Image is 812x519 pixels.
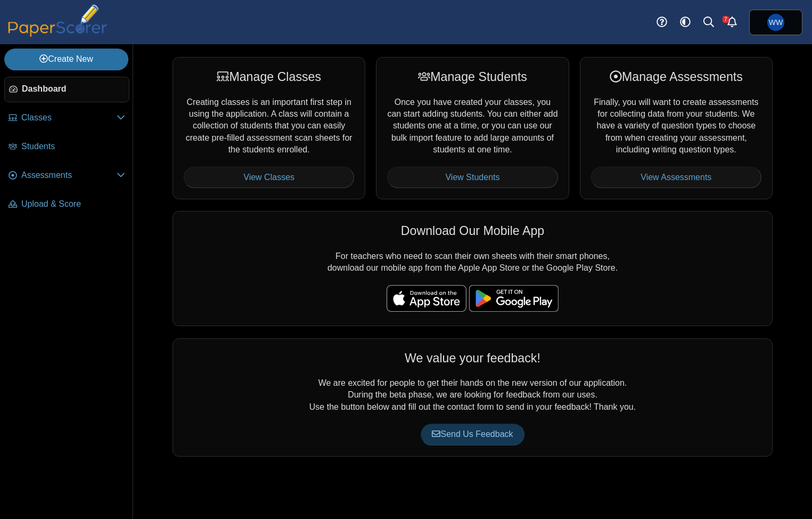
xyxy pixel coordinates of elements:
span: Students [21,141,125,152]
div: Manage Classes [184,68,354,85]
a: Create New [4,48,128,70]
span: Classes [21,112,117,124]
img: apple-store-badge.svg [387,285,466,312]
div: Creating classes is an important first step in using the application. A class will contain a coll... [173,57,365,199]
a: PaperScorer [4,29,111,38]
a: Students [4,134,129,160]
a: View Students [387,167,557,188]
img: PaperScorer [4,4,111,37]
a: Upload & Score [4,192,129,217]
a: Alerts [720,11,744,34]
a: Dashboard [4,77,129,102]
div: Manage Students [387,68,557,85]
span: Assessments [21,169,117,181]
a: Classes [4,106,129,131]
a: Assessments [4,163,129,189]
span: William Whitney [769,19,783,26]
a: William Whitney [749,10,802,35]
div: We are excited for people to get their hands on the new version of our application. During the be... [173,338,773,457]
a: View Classes [184,167,354,188]
div: Finally, you will want to create assessments for collecting data from your students. We have a va... [580,57,773,199]
span: Dashboard [22,83,125,95]
div: For teachers who need to scan their own sheets with their smart phones, download our mobile app f... [173,211,773,326]
a: View Assessments [591,167,761,188]
span: William Whitney [767,14,784,31]
div: Once you have created your classes, you can start adding students. You can either add students on... [376,57,569,199]
div: We value your feedback! [184,350,761,367]
span: Send Us Feedback [432,429,513,439]
div: Download Our Mobile App [184,222,761,239]
a: Send Us Feedback [421,424,524,445]
img: google-play-badge.png [469,285,559,312]
span: Upload & Score [21,198,125,210]
div: Manage Assessments [591,68,761,85]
